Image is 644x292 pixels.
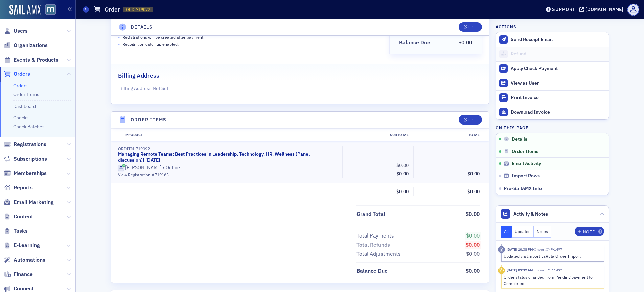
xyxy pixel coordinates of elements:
div: [DOMAIN_NAME] [585,6,623,13]
a: Orders [4,70,30,78]
div: Refund [511,51,605,57]
div: Balance Due [399,39,430,47]
a: Organizations [4,42,48,49]
div: Total Refunds [356,241,390,249]
span: Email Activity [512,161,541,167]
div: Support [552,6,575,13]
h4: Actions [496,24,516,30]
a: Tasks [4,227,28,235]
span: Import IMP-1497 [533,247,562,252]
span: Balance Due [356,267,390,275]
span: $0.00 [466,232,480,239]
div: View as User [511,80,605,86]
time: 10/22/2021 09:32 AM [507,268,533,272]
span: $0.00 [466,210,480,217]
a: Registrations [4,141,46,148]
div: Product [121,132,342,138]
p: Registrations will be created after payment. [122,34,204,40]
span: • [163,164,165,171]
span: $0.00 [466,267,480,274]
p: Recognition catch up enabled. [122,41,179,47]
div: Total Payments [356,232,394,240]
span: Finance [14,271,33,278]
button: Send Receipt Email [496,32,609,47]
button: Updates [512,226,534,238]
a: Print Invoice [496,90,609,105]
a: Reports [4,184,33,192]
span: Content [14,213,33,220]
span: Email Marketing [14,199,54,206]
a: Checks [13,115,29,121]
a: Content [4,213,33,220]
span: Order Items [512,149,538,155]
span: Total Refunds [356,241,392,249]
div: Total [413,132,484,138]
span: Organizations [14,42,48,49]
img: SailAMX [9,5,41,16]
span: $0.00 [396,162,409,169]
span: • [118,41,120,48]
span: Profile [627,4,639,16]
div: Updated via Import LaRuta Order Import [504,253,599,259]
button: Apply Check Payment [496,61,609,76]
a: Subscriptions [4,155,47,163]
time: 3/31/2023 10:38 PM [507,247,533,252]
div: Activity [498,267,505,274]
span: $0.00 [458,39,472,46]
span: Registrations [14,141,46,148]
span: Users [14,27,28,35]
button: Edit [459,115,482,125]
div: Apply Check Payment [511,66,605,72]
a: View Registration #719163 [118,172,338,178]
a: Orders [13,83,28,89]
span: Import IMP-1497 [533,268,562,272]
div: Grand Total [356,210,385,218]
button: [DOMAIN_NAME] [579,7,626,12]
a: E-Learning [4,242,40,249]
a: Users [4,27,28,35]
a: Email Marketing [4,199,54,206]
button: All [501,226,512,238]
div: Balance Due [356,267,388,275]
h1: Order [105,5,120,14]
button: Notes [534,226,551,238]
span: $0.00 [467,188,480,195]
div: Note [583,230,595,234]
h2: Billing Address [118,71,159,80]
button: Note [575,227,604,236]
a: Automations [4,256,45,264]
span: Total Payments [356,232,396,240]
span: Events & Products [14,56,59,64]
span: $0.00 [396,188,409,195]
span: Pre-SailAMX Info [504,185,542,192]
h4: On this page [496,125,609,131]
a: Download Invoice [496,105,609,119]
span: Activity & Notes [513,210,548,218]
span: ORD-719072 [126,7,150,13]
button: Edit [459,22,482,32]
a: Dashboard [13,103,36,109]
span: Details [512,136,527,142]
span: Orders [14,70,30,78]
div: [PERSON_NAME] [125,165,161,171]
a: Managing Remote Teams: Best Practices in Leadership, Technology, HR, Wellness (Panel discussion)|... [118,151,336,163]
span: $0.00 [466,250,480,257]
div: Order status changed from Pending payment to Completed. [504,274,599,287]
span: Memberships [14,170,47,177]
span: $0.00 [396,171,409,177]
a: [PERSON_NAME] [118,165,161,171]
a: Finance [4,271,33,278]
span: $0.00 [467,171,480,177]
h4: Order Items [131,116,166,123]
div: Print Invoice [511,95,605,101]
a: Check Batches [13,123,45,130]
img: SailAMX [45,4,56,15]
div: Online [118,164,338,171]
button: View as User [496,76,609,90]
a: Events & Products [4,56,59,64]
span: $0.00 [466,241,480,248]
span: • [118,33,120,41]
span: Grand Total [356,210,388,218]
p: Billing Address Not Set [119,85,481,92]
